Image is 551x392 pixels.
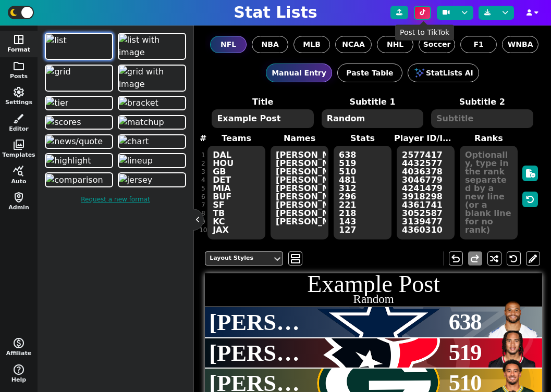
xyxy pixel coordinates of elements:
[200,132,206,145] label: #
[394,132,457,145] label: Player ID/Image URL
[266,64,332,82] button: Manual Entry
[13,337,25,349] span: monetization_on
[508,39,533,50] span: WNBA
[469,252,481,265] span: redo
[46,66,70,78] img: grid
[13,165,25,178] span: query_stats
[205,132,268,145] label: Teams
[119,174,153,186] img: jersey
[331,132,394,145] label: Stats
[322,109,424,128] textarea: Random
[205,293,542,305] h2: Random
[210,254,268,263] div: Layout Styles
[208,96,317,108] label: Title
[271,146,328,239] textarea: [PERSON_NAME] [PERSON_NAME] [PERSON_NAME] [PERSON_NAME] [PERSON_NAME] [PERSON_NAME] [PERSON_NAME]...
[119,97,158,109] img: bracket
[46,97,68,109] img: tier
[199,201,207,209] div: 7
[46,135,103,148] img: news/quote
[427,96,537,108] label: Subtitle 2
[119,135,149,148] img: chart
[199,176,207,184] div: 4
[262,39,279,50] span: NBA
[408,64,479,82] button: StatLists AI
[449,335,481,370] span: 519
[337,64,402,82] button: Paste Table
[207,146,265,239] textarea: DAL HOU GB DET MIA BUF SF TB KC JAX
[46,155,91,167] img: highlight
[397,146,455,239] textarea: 2577417 4432577 4036378 3046779 4241479 3918298 4361741 3052587 3139477 4360310
[449,252,462,265] span: undo
[199,193,207,201] div: 6
[212,109,314,128] textarea: Example Post
[119,66,185,91] img: grid with image
[268,132,331,145] label: Names
[13,191,25,204] span: shield_person
[221,39,236,50] span: NFL
[423,39,451,50] span: Soccer
[342,39,365,50] span: NCAA
[13,138,25,151] span: photo_library
[468,251,482,265] button: redo
[209,310,311,335] span: [PERSON_NAME]
[317,96,427,108] label: Subtitle 1
[473,39,483,50] span: F1
[449,251,463,265] button: undo
[234,3,317,22] h1: Stat Lists
[13,112,25,125] span: brush
[457,132,520,145] label: Ranks
[13,60,25,72] span: folder
[209,340,311,366] span: [PERSON_NAME]
[334,146,391,239] textarea: 638 519 510 481 312 296 221 218 143 127
[303,39,321,50] span: MLB
[119,116,164,129] img: matchup
[205,272,542,296] h1: Example Post
[449,305,481,339] span: 638
[119,34,185,59] img: list with image
[13,363,25,376] span: help
[13,33,25,46] span: space_dashboard
[199,184,207,193] div: 5
[43,189,188,209] a: Request a new format
[199,209,207,218] div: 8
[119,155,153,167] img: lineup
[46,174,103,186] img: comparison
[199,151,207,159] div: 1
[387,39,403,50] span: NHL
[199,226,207,234] div: 10
[13,86,25,98] span: settings
[199,168,207,176] div: 3
[199,159,207,168] div: 2
[46,116,81,129] img: scores
[46,34,67,47] img: list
